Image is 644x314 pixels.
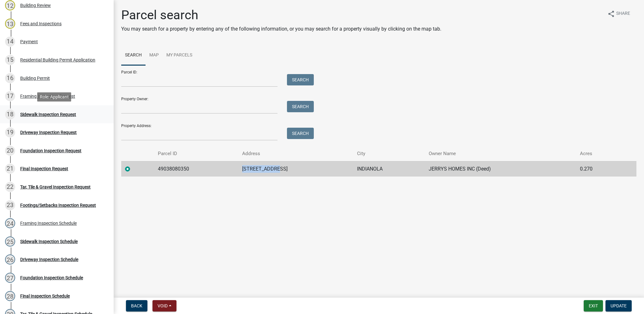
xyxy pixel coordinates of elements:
[37,92,71,102] div: Role: Applicant
[5,236,15,247] div: 25
[5,218,15,228] div: 24
[20,130,77,135] div: Driveway Inspection Request
[20,276,83,280] div: Foundation Inspection Schedule
[131,303,142,308] span: Back
[5,0,15,10] div: 12
[146,45,163,66] a: Map
[5,91,15,101] div: 17
[20,148,81,153] div: Foundation Inspection Request
[20,94,75,98] div: Framing Inspection Request
[126,300,147,311] button: Back
[20,3,51,8] div: Building Review
[287,128,314,139] button: Search
[5,73,15,83] div: 16
[154,161,238,177] td: 49038080350
[20,294,70,298] div: Final Inspection Schedule
[287,74,314,85] button: Search
[605,300,632,311] button: Update
[5,254,15,265] div: 26
[607,10,615,18] i: share
[20,185,91,189] div: Tar, Tile & Gravel Inspection Request
[121,8,441,23] h1: Parcel search
[353,161,425,177] td: INDIANOLA
[616,10,630,18] span: Share
[5,127,15,137] div: 19
[576,161,620,177] td: 0.270
[20,76,50,80] div: Building Permit
[20,221,77,225] div: Framing Inspection Schedule
[20,58,95,62] div: Residential Building Permit Application
[158,303,168,308] span: Void
[425,146,576,161] th: Owner Name
[611,303,627,308] span: Update
[5,164,15,174] div: 21
[602,8,635,20] button: shareShare
[5,109,15,119] div: 18
[163,45,196,66] a: My Parcels
[20,203,96,207] div: Footings/Setbacks Inspection Request
[425,161,576,177] td: JERRYS HOMES INC (Deed)
[5,37,15,47] div: 14
[20,112,76,117] div: Sidewalk Inspection Request
[121,25,441,33] p: You may search for a property by entering any of the following information, or you may search for...
[5,19,15,29] div: 13
[20,166,68,171] div: Final Inspection Request
[238,146,353,161] th: Address
[353,146,425,161] th: City
[5,182,15,192] div: 22
[20,239,78,244] div: Sidewalk Inspection Schedule
[20,257,78,262] div: Driveway Inspection Schedule
[121,45,146,66] a: Search
[287,101,314,112] button: Search
[5,291,15,301] div: 28
[5,273,15,283] div: 27
[5,55,15,65] div: 15
[5,200,15,210] div: 23
[154,146,238,161] th: Parcel ID
[238,161,353,177] td: [STREET_ADDRESS]
[152,300,176,311] button: Void
[584,300,603,311] button: Exit
[20,21,62,26] div: Fees and Inspections
[5,146,15,156] div: 20
[576,146,620,161] th: Acres
[20,39,38,44] div: Payment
